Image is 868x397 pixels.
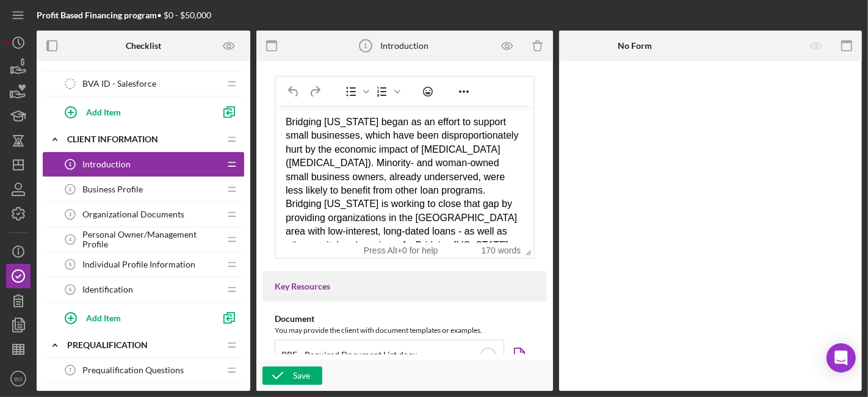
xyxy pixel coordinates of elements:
button: BO [6,366,31,391]
b: Checklist [126,41,161,51]
span: Introduction [82,159,131,169]
div: Key Resources [275,282,535,291]
div: Add Item [86,100,121,123]
b: Profit Based Financing program [37,10,157,20]
div: You may provide the client with document templates or examples. [275,324,535,337]
b: No Form [618,41,652,51]
span: Prequalification Questions [82,365,184,375]
button: Undo [283,83,304,100]
button: Preview as [215,32,243,60]
button: Add Item [55,100,214,124]
div: CLIENT INFORMATION [67,134,220,144]
div: RBF _ Required Document List.docx [281,350,417,360]
tspan: 3 [69,211,72,217]
button: Add Item [55,305,214,330]
span: Organizational Documents [82,209,184,219]
div: Bridging [US_STATE] began as an effort to support small businesses, which have been disproportion... [10,10,248,201]
tspan: 4 [69,236,72,242]
body: Rich Text Area. Press ALT-0 for help. [10,10,248,393]
div: Add Item [86,306,121,329]
tspan: 1 [363,42,367,49]
div: Press Alt+0 for help [361,246,441,255]
tspan: 1 [69,161,72,167]
div: Press the Up and Down arrow keys to resize the editor. [521,242,533,258]
div: Open Intercom Messenger [826,343,856,373]
div: Introduction [381,41,429,51]
tspan: 5 [69,261,72,268]
div: Numbered list [372,83,402,100]
iframe: Rich Text Area [276,106,533,242]
span: Identification [82,285,133,294]
span: Individual Profile Information [82,260,195,269]
tspan: 2 [69,186,72,192]
button: Redo [305,83,325,100]
div: PREQUALIFICATION [67,340,220,350]
span: Business Profile [82,184,143,194]
div: • $0 - $50,000 [37,10,211,20]
div: Save [293,366,310,385]
tspan: 7 [69,367,72,373]
tspan: 6 [69,286,72,293]
span: BVA ID - Salesforce [82,79,156,89]
div: Document [275,314,535,324]
button: Reveal or hide additional toolbar items [454,83,474,100]
button: Emojis [418,83,438,100]
button: 170 words [482,246,521,255]
span: Personal Owner/Management Profile [82,230,220,249]
button: Save [262,366,322,385]
text: BO [14,376,23,382]
div: Bullet list [341,83,371,100]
